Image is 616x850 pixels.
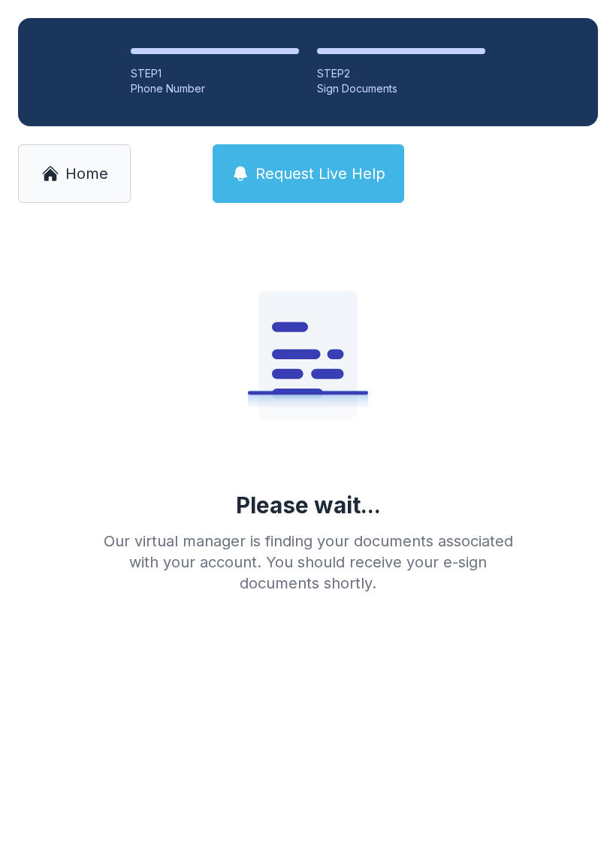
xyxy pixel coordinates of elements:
div: STEP 1 [131,66,299,81]
div: Please wait... [236,492,381,519]
span: Request Live Help [255,163,385,184]
div: STEP 2 [317,66,485,81]
div: Sign Documents [317,81,485,96]
div: Our virtual manager is finding your documents associated with your account. You should receive yo... [92,531,524,594]
div: Phone Number [131,81,299,96]
span: Home [65,163,108,184]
